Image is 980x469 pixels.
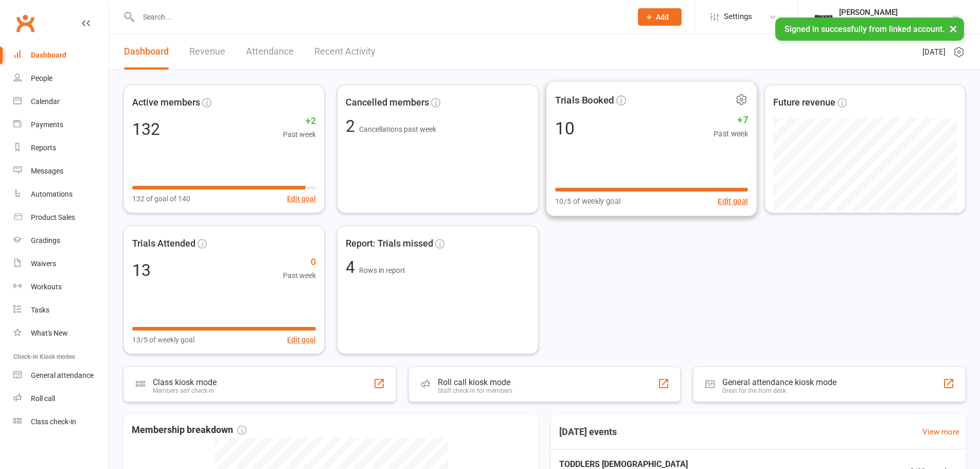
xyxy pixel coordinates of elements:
[13,322,109,345] a: What's New
[346,257,359,277] span: 4
[13,160,109,183] a: Messages
[189,34,225,70] a: Revenue
[13,183,109,206] a: Automations
[31,74,52,82] div: People
[31,283,62,291] div: Workouts
[153,377,217,387] div: Class kiosk mode
[283,114,316,129] span: +2
[839,17,951,26] div: [PERSON_NAME]-[PERSON_NAME]
[13,90,109,113] a: Calendar
[283,255,316,270] span: 0
[31,97,60,106] div: Calendar
[31,259,56,268] div: Waivers
[31,418,76,426] div: Class check-in
[722,387,836,394] div: Great for the front desk
[31,120,63,129] div: Payments
[135,10,625,24] input: Search...
[13,206,109,229] a: Product Sales
[13,364,109,387] a: General attendance kiosk mode
[13,44,109,67] a: Dashboard
[555,119,575,137] div: 10
[13,67,109,90] a: People
[346,236,433,251] span: Report: Trials missed
[718,195,748,207] button: Edit goal
[31,213,75,221] div: Product Sales
[13,410,109,433] a: Class kiosk mode
[359,125,436,133] span: Cancellations past week
[31,190,73,198] div: Automations
[656,13,669,21] span: Add
[31,236,60,245] div: Gradings
[31,167,63,175] div: Messages
[346,95,429,110] span: Cancelled members
[283,270,316,281] span: Past week
[922,426,959,438] a: View more
[13,275,109,299] a: Workouts
[839,8,951,17] div: [PERSON_NAME]
[132,95,200,110] span: Active members
[287,193,316,204] button: Edit goal
[132,334,194,345] span: 13/5 of weekly goal
[359,266,405,274] span: Rows in report
[785,24,945,34] span: Signed in successfully from linked account.
[13,252,109,275] a: Waivers
[13,387,109,410] a: Roll call
[13,136,109,160] a: Reports
[713,112,747,128] span: +7
[132,193,190,204] span: 132 of goal of 140
[31,371,94,379] div: General attendance
[438,377,512,387] div: Roll call kiosk mode
[31,51,66,59] div: Dashboard
[132,121,160,137] div: 132
[551,423,625,441] h3: [DATE] events
[638,8,682,26] button: Add
[555,92,614,108] span: Trials Booked
[13,299,109,322] a: Tasks
[555,195,620,207] span: 10/5 of weekly goal
[346,116,359,136] span: 2
[31,306,49,314] div: Tasks
[132,423,246,438] span: Membership breakdown
[31,144,56,152] div: Reports
[132,262,151,279] div: 13
[944,18,963,40] button: ×
[773,95,835,110] span: Future revenue
[314,34,376,70] a: Recent Activity
[31,394,55,403] div: Roll call
[813,7,834,27] img: thumb_image1722295729.png
[922,46,946,58] span: [DATE]
[12,10,38,36] a: Clubworx
[132,236,195,251] span: Trials Attended
[153,387,217,394] div: Members self check-in
[13,113,109,136] a: Payments
[438,387,512,394] div: Staff check-in for members
[124,34,169,70] a: Dashboard
[283,129,316,140] span: Past week
[246,34,294,70] a: Attendance
[13,229,109,252] a: Gradings
[724,5,752,28] span: Settings
[713,128,747,140] span: Past week
[31,329,68,337] div: What's New
[287,334,316,345] button: Edit goal
[722,377,836,387] div: General attendance kiosk mode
